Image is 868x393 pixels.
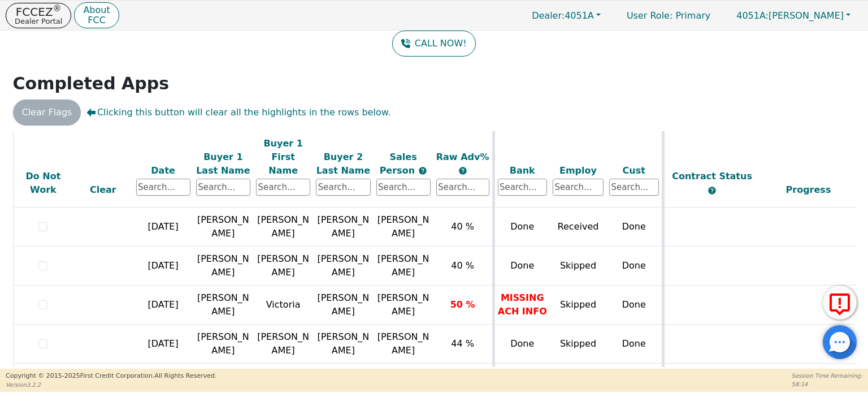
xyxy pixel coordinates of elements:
button: CALL NOW! [392,31,475,57]
td: MISSING ACH INFO [493,286,550,325]
div: Cust [609,163,659,177]
td: [PERSON_NAME] [313,208,373,247]
div: Employ [553,163,604,177]
td: Victoria [253,286,313,325]
button: FCCEZ®Dealer Portal [6,3,71,28]
button: Report Error to FCC [823,286,857,319]
p: 58:14 [792,380,862,388]
td: Done [606,247,663,286]
div: Buyer 1 First Name [256,136,310,177]
span: Sales Person [380,151,418,175]
span: Contract Status [672,171,752,182]
span: [PERSON_NAME] [377,214,429,239]
span: [PERSON_NAME] [377,292,429,317]
span: 50 % [450,299,475,310]
button: AboutFCC [74,2,119,29]
td: [PERSON_NAME] [313,286,373,325]
td: [DATE] [133,325,193,364]
td: Done [493,247,550,286]
span: All Rights Reserved. [154,372,216,379]
span: [PERSON_NAME] [377,331,429,356]
div: Progress [763,183,854,197]
span: 40 % [451,221,474,232]
td: [PERSON_NAME] [193,208,253,247]
button: 4051A:[PERSON_NAME] [724,7,862,24]
span: 4051A: [736,10,769,21]
p: Dealer Portal [15,18,62,25]
span: 44 % [451,338,474,349]
span: Raw Adv% [436,151,489,162]
td: [PERSON_NAME] [313,247,373,286]
td: [PERSON_NAME] [253,247,313,286]
td: [PERSON_NAME] [193,286,253,325]
input: Search... [436,179,489,196]
span: Dealer: [532,10,565,21]
td: Received [550,208,606,247]
td: Done [606,208,663,247]
input: Search... [316,179,370,196]
div: Buyer 1 Last Name [196,150,250,177]
div: Do Not Work [16,170,71,197]
input: Search... [256,179,310,196]
a: User Role: Primary [615,5,722,27]
span: 40 % [451,260,474,271]
strong: Completed Apps [13,74,170,93]
input: Search... [553,179,604,196]
td: [DATE] [133,247,193,286]
span: 4051A [532,10,594,21]
p: Session Time Remaining: [792,372,862,380]
td: Done [493,325,550,364]
p: About [83,6,110,15]
input: Search... [376,179,431,196]
td: Skipped [550,325,606,364]
div: Clear [76,183,130,197]
td: Done [493,208,550,247]
td: Skipped [550,247,606,286]
td: [PERSON_NAME] [253,325,313,364]
span: [PERSON_NAME] [736,10,844,21]
span: [PERSON_NAME] [377,253,429,278]
input: Search... [196,179,250,196]
button: Dealer:4051A [520,7,613,24]
div: Date [136,163,190,177]
input: Search... [136,179,190,196]
td: [DATE] [133,208,193,247]
sup: ® [53,3,62,14]
input: Search... [498,179,548,196]
td: [PERSON_NAME] [313,325,373,364]
p: Version 3.2.2 [6,381,216,389]
p: Primary [615,5,722,27]
p: FCCEZ [15,6,62,18]
p: FCC [83,16,110,25]
span: User Role : [627,10,672,21]
input: Search... [609,179,659,196]
td: Done [606,325,663,364]
td: Done [606,286,663,325]
div: Bank [498,163,548,177]
td: [PERSON_NAME] [253,208,313,247]
p: Copyright © 2015- 2025 First Credit Corporation. [6,372,216,381]
span: Clicking this button will clear all the highlights in the rows below. [86,106,390,119]
td: Skipped [550,286,606,325]
td: [PERSON_NAME] [193,325,253,364]
td: [PERSON_NAME] [193,247,253,286]
div: Buyer 2 Last Name [316,150,370,177]
td: [DATE] [133,286,193,325]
